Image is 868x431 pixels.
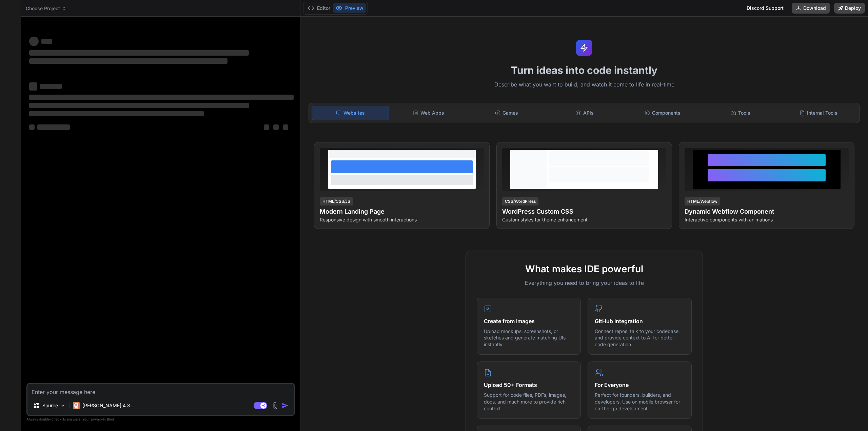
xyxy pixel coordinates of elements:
h4: Modern Landing Page [320,207,484,216]
button: Preview [333,3,366,13]
h4: Upload 50+ Formats [484,381,574,389]
span: ‌ [41,39,52,44]
div: HTML/Webflow [685,197,720,205]
span: ‌ [29,37,39,46]
div: Components [624,106,701,120]
h2: What makes IDE powerful [477,262,692,276]
span: ‌ [29,50,249,56]
img: attachment [271,402,279,410]
button: Download [792,3,830,14]
div: Tools [702,106,779,120]
div: Internal Tools [780,106,857,120]
div: Games [468,106,545,120]
p: [PERSON_NAME] 4 S.. [82,402,133,409]
div: HTML/CSS/JS [320,197,353,205]
h4: WordPress Custom CSS [502,207,666,216]
span: ‌ [29,95,294,100]
p: Interactive components with animations [685,216,849,223]
span: ‌ [29,82,37,91]
p: Describe what you want to build, and watch it come to life in real-time [304,80,864,89]
p: Upload mockups, screenshots, or sketches and generate matching UIs instantly [484,328,574,348]
div: APIs [546,106,623,120]
div: Web Apps [390,106,467,120]
img: icon [282,402,289,409]
p: Source [42,402,58,409]
span: Choose Project [26,5,66,12]
span: ‌ [29,124,35,130]
span: ‌ [29,103,249,108]
h1: Turn ideas into code instantly [304,64,864,76]
span: ‌ [37,124,70,130]
div: CSS/WordPress [502,197,538,205]
h4: Create from Images [484,317,574,325]
span: ‌ [40,84,62,89]
p: Everything you need to bring your ideas to life [477,279,692,287]
img: Pick Models [60,403,66,409]
p: Responsive design with smooth interactions [320,216,484,223]
span: ‌ [29,58,228,64]
button: Deploy [834,3,865,14]
h4: GitHub Integration [595,317,685,325]
p: Custom styles for theme enhancement [502,216,666,223]
h4: For Everyone [595,381,685,389]
span: ‌ [29,111,204,116]
p: Connect repos, talk to your codebase, and provide context to AI for better code generation [595,328,685,348]
div: Discord Support [743,3,788,14]
span: ‌ [264,124,269,130]
p: Always double-check its answers. Your in Bind [26,416,295,423]
span: ‌ [273,124,279,130]
h4: Dynamic Webflow Component [685,207,849,216]
img: Claude 4 Sonnet [73,402,80,409]
p: Support for code files, PDFs, images, docs, and much more to provide rich context [484,392,574,412]
span: privacy [91,417,103,421]
p: Perfect for founders, builders, and developers. Use on mobile browser for on-the-go development [595,392,685,412]
span: ‌ [283,124,288,130]
div: Websites [312,106,389,120]
button: Editor [305,3,333,13]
